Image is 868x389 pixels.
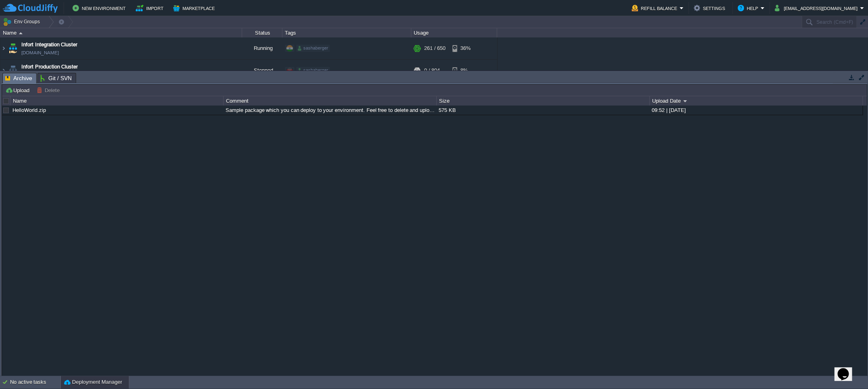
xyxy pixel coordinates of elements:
[452,37,479,59] div: 36%
[437,106,649,115] div: 575 KB
[0,60,7,81] img: AMDAwAAAACH5BAEAAAAALAAAAAABAAEAAAICRAEAOw==
[452,60,479,81] div: 8%
[7,37,19,59] img: AMDAwAAAACH5BAEAAAAALAAAAAABAAEAAAICRAEAOw==
[19,32,23,34] img: AMDAwAAAACH5BAEAAAAALAAAAAABAAEAAAICRAEAOw==
[5,87,32,94] button: Upload
[283,28,411,37] div: Tags
[242,37,282,59] div: Running
[424,60,440,81] div: 0 / 804
[12,107,46,113] a: HelloWorld.zip
[11,96,223,106] div: Name
[0,37,7,59] img: AMDAwAAAACH5BAEAAAAALAAAAAABAAEAAAICRAEAOw==
[3,16,43,27] button: Env Groups
[412,28,497,37] div: Usage
[10,376,60,389] div: No active tasks
[7,60,19,81] img: AMDAwAAAACH5BAEAAAAALAAAAAABAAEAAAICRAEAOw==
[632,3,679,13] button: Refill Balance
[73,3,128,13] button: New Environment
[737,3,760,13] button: Help
[5,73,32,83] span: Archive
[21,63,78,71] a: Infort Production Cluster
[296,45,330,52] div: sashaberger
[40,73,72,83] span: Git / SVN
[21,49,59,57] a: [DOMAIN_NAME]
[242,60,282,81] div: Stopped
[694,3,727,13] button: Settings
[224,96,436,106] div: Comment
[834,357,860,381] iframe: chat widget
[775,3,860,13] button: [EMAIL_ADDRESS][DOMAIN_NAME]
[650,106,862,115] div: 09:52 | [DATE]
[1,28,242,37] div: Name
[424,37,445,59] div: 261 / 650
[3,3,58,13] img: CloudJiffy
[136,3,166,13] button: Import
[173,3,217,13] button: Marketplace
[650,96,862,106] div: Upload Date
[37,87,62,94] button: Delete
[64,378,122,386] button: Deployment Manager
[242,28,282,37] div: Status
[296,67,330,74] div: sashaberger
[437,96,649,106] div: Size
[224,106,436,115] div: Sample package which you can deploy to your environment. Feel free to delete and upload a package...
[21,41,77,49] a: Infort Integration Cluster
